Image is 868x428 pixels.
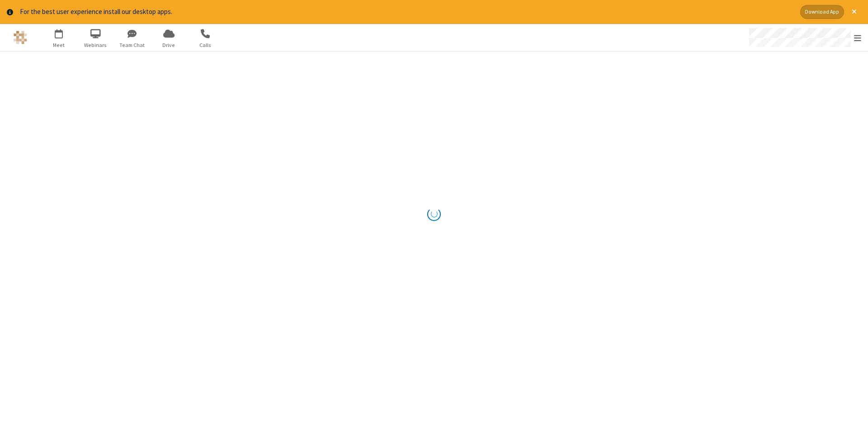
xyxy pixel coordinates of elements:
span: Meet [42,41,76,49]
div: Open menu [741,24,868,51]
span: Drive [152,41,186,49]
button: Close alert [847,5,861,19]
button: Logo [3,24,37,51]
span: Calls [189,41,222,49]
span: Webinars [79,41,113,49]
button: Download App [800,5,844,19]
div: For the best user experience install our desktop apps. [20,7,793,17]
span: Team Chat [115,41,149,49]
img: QA Selenium DO NOT DELETE OR CHANGE [14,31,27,44]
